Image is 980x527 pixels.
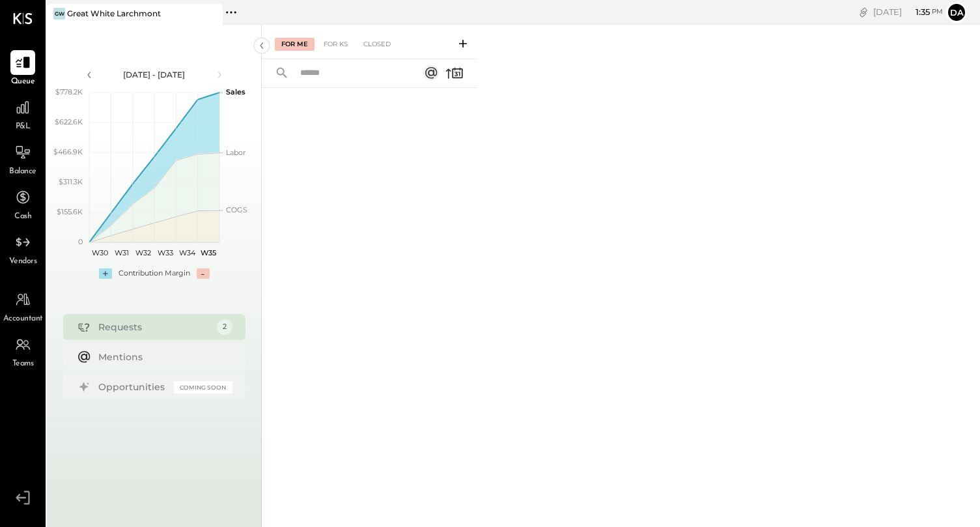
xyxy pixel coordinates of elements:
div: Great White Larchmont [67,8,161,19]
span: Queue [11,76,35,88]
text: COGS [226,205,247,214]
text: W30 [92,248,108,257]
a: Cash [1,185,45,223]
a: Balance [1,140,45,178]
div: For KS [317,38,354,51]
span: Cash [14,211,31,223]
a: P&L [1,95,45,133]
text: $466.9K [53,147,83,156]
text: $778.2K [55,87,83,96]
div: 2 [217,319,232,335]
text: Sales [226,87,245,96]
text: W31 [115,248,129,257]
text: W33 [157,248,173,257]
span: P&L [16,121,31,133]
div: Contribution Margin [119,268,190,279]
div: Mentions [98,350,226,363]
text: 0 [78,237,83,246]
div: Requests [98,320,210,334]
text: $311.3K [59,177,83,186]
div: copy link [857,5,870,19]
text: $622.6K [55,117,83,126]
div: GW [53,8,65,20]
text: W35 [201,248,216,257]
a: Teams [1,332,45,370]
text: $155.6K [57,207,83,216]
div: Coming Soon [174,381,232,393]
text: W32 [135,248,151,257]
div: [DATE] [873,6,943,18]
text: W34 [178,248,195,257]
div: [DATE] - [DATE] [99,69,210,80]
a: Queue [1,50,45,88]
text: Labor [226,148,245,157]
div: + [99,268,112,279]
a: Vendors [1,230,45,268]
div: - [197,268,210,279]
button: DA [946,2,967,23]
div: For Me [275,38,315,51]
span: Teams [12,358,34,370]
a: Accountant [1,287,45,325]
span: Accountant [3,313,43,325]
div: Closed [357,38,397,51]
span: Balance [9,166,36,178]
div: Opportunities [98,380,167,393]
span: Vendors [9,256,37,268]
